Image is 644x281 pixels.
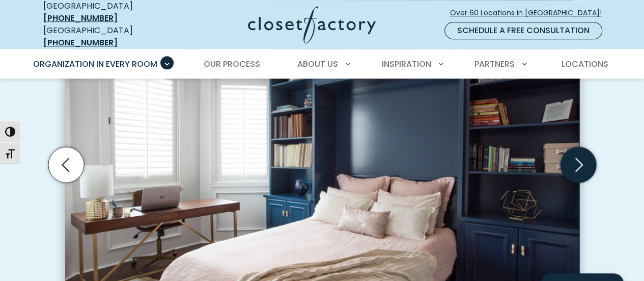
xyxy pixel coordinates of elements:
[450,8,610,18] span: Over 60 Locations in [GEOGRAPHIC_DATA]!
[204,58,260,70] span: Our Process
[556,143,600,187] button: Next slide
[474,58,515,70] span: Partners
[444,22,602,39] a: Schedule a Free Consultation
[44,143,88,187] button: Previous slide
[248,6,376,43] img: Closet Factory Logo
[43,24,168,49] div: [GEOGRAPHIC_DATA]
[33,58,157,70] span: Organization in Every Room
[297,58,338,70] span: About Us
[43,37,118,48] a: [PHONE_NUMBER]
[561,58,608,70] span: Locations
[26,50,619,79] nav: Primary Menu
[450,4,610,22] a: Over 60 Locations in [GEOGRAPHIC_DATA]!
[382,58,431,70] span: Inspiration
[43,12,118,24] a: [PHONE_NUMBER]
